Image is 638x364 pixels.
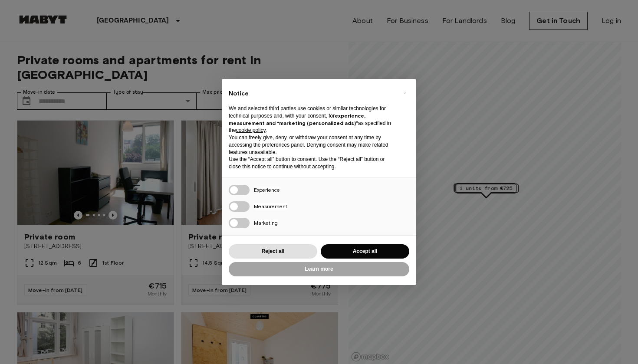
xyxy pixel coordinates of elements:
[254,203,287,210] span: Measurement
[229,244,317,259] button: Reject all
[229,262,409,276] button: Learn more
[229,89,395,98] h2: Notice
[398,86,412,100] button: Close this notice
[229,134,395,156] p: You can freely give, deny, or withdraw your consent at any time by accessing the preferences pane...
[321,244,409,259] button: Accept all
[229,112,365,126] strong: experience, measurement and “marketing (personalized ads)”
[254,220,278,226] span: Marketing
[254,187,280,193] span: Experience
[229,156,395,171] p: Use the “Accept all” button to consent. Use the “Reject all” button or close this notice to conti...
[236,127,266,133] a: cookie policy
[229,105,395,134] p: We and selected third parties use cookies or similar technologies for technical purposes and, wit...
[404,88,407,98] span: ×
